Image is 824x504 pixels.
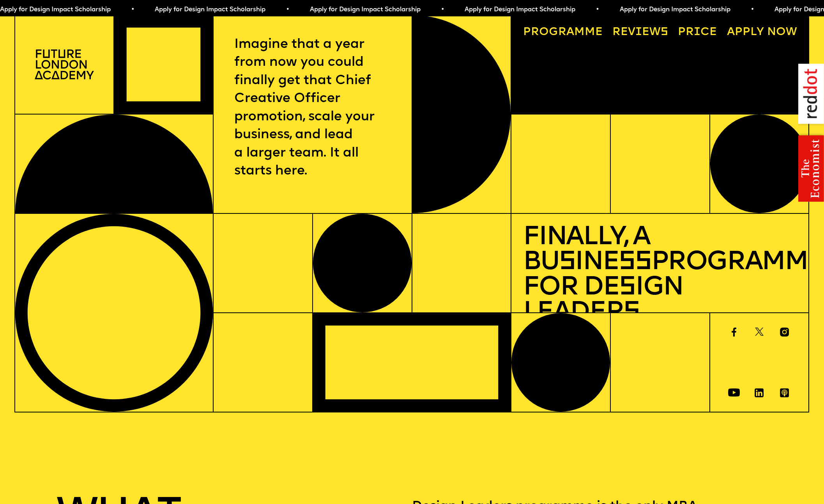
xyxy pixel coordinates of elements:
span: s [623,300,640,326]
h1: Finally, a Bu ine Programme for De ign Leader [523,225,797,325]
a: Apply now [721,21,803,43]
a: Reviews [607,21,674,43]
a: Price [672,21,723,43]
span: • [554,7,558,13]
span: s [559,249,575,276]
span: A [727,26,735,38]
span: a [566,26,574,38]
span: • [709,7,713,13]
a: Programme [517,21,608,43]
p: Imagine that a year from now you could finally get that Chief Creative Officer promotion, scale y... [234,36,391,181]
span: • [244,7,248,13]
span: • [90,7,93,13]
span: ss [619,249,651,276]
span: s [619,275,635,301]
span: • [400,7,403,13]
